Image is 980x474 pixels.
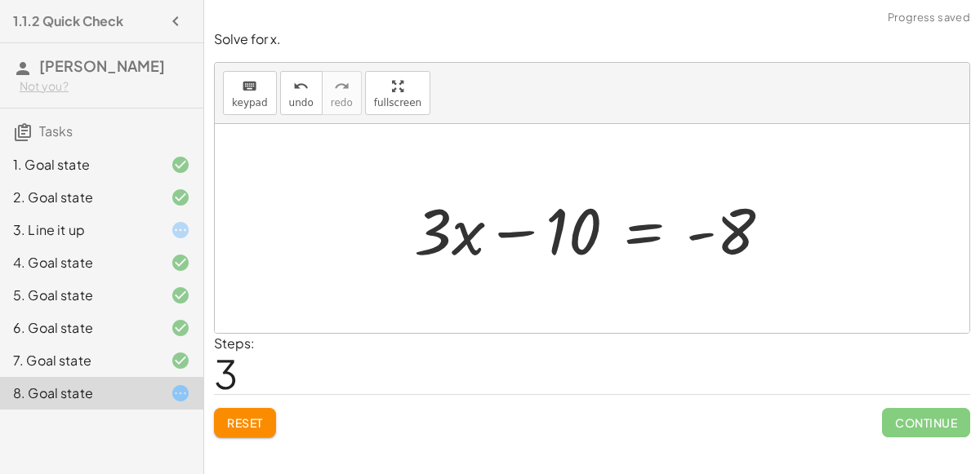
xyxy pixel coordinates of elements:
span: 3 [214,348,238,398]
div: 5. Goal state [13,286,145,305]
p: Solve for x. [214,30,970,49]
i: Task finished and correct. [171,253,190,272]
button: undoundo [280,71,323,115]
button: fullscreen [365,71,430,115]
span: undo [289,97,314,109]
button: Reset [214,408,276,437]
i: redo [334,77,350,96]
span: Progress saved [888,10,970,26]
i: keyboard [242,77,257,96]
span: Reset [227,415,263,430]
h4: 1.1.2 Quick Check [13,11,123,31]
div: 3. Line it up [13,220,145,240]
i: Task started. [171,220,190,240]
label: Steps: [214,334,255,352]
span: [PERSON_NAME] [39,56,165,75]
div: 4. Goal state [13,253,145,272]
button: redoredo [322,71,362,115]
span: keypad [232,97,268,109]
i: Task finished and correct. [171,155,190,175]
i: Task finished and correct. [171,286,190,305]
div: 1. Goal state [13,155,145,175]
i: Task finished and correct. [171,351,190,370]
span: Tasks [39,122,73,140]
div: 7. Goal state [13,351,145,370]
div: 2. Goal state [13,188,145,207]
i: Task started. [171,383,190,403]
div: 6. Goal state [13,318,145,338]
i: Task finished and correct. [171,318,190,338]
i: Task finished and correct. [171,188,190,207]
i: undo [293,77,309,96]
div: 8. Goal state [13,383,145,403]
button: keyboardkeypad [223,71,277,115]
span: fullscreen [374,97,421,109]
span: redo [331,97,353,109]
div: Not you? [20,78,190,95]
